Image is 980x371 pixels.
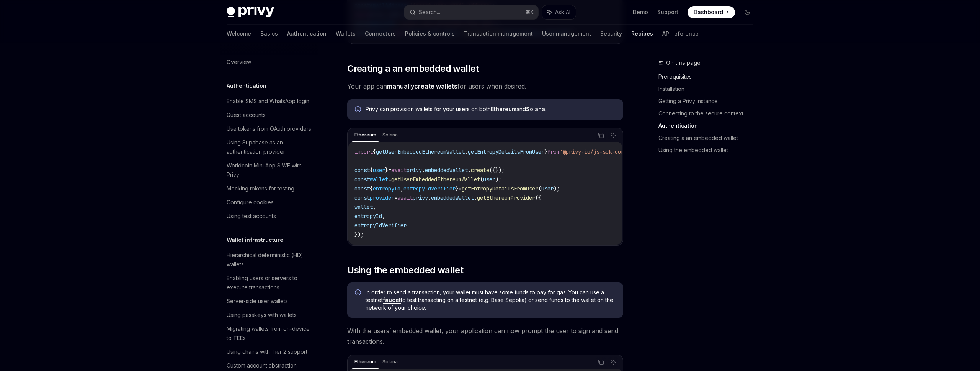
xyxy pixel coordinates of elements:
span: = [388,176,391,183]
strong: manually [387,82,414,90]
span: getEthereumProvider [477,194,535,201]
a: Using test accounts [220,209,318,223]
span: { [373,148,376,155]
a: Security [600,25,622,43]
span: = [394,194,397,201]
a: Enabling users or servers to execute transactions [220,271,318,294]
span: = [388,167,391,174]
div: Guest accounts [227,110,266,120]
div: Ethereum [352,357,379,366]
button: Ask AI [608,130,618,140]
a: Using chains with Tier 2 support [220,345,318,359]
span: . [422,167,425,174]
span: await [391,167,407,174]
span: embeddedWallet [425,167,468,174]
svg: Info [355,106,363,114]
span: ( [538,185,541,192]
a: Worldcoin Mini App SIWE with Privy [220,159,318,182]
div: Configure cookies [227,198,274,207]
span: getEntropyDetailsFromUser [462,185,538,192]
span: ); [554,185,560,192]
button: Copy the contents from the code block [596,357,606,367]
a: Authentication [287,25,327,43]
span: { [370,167,373,174]
a: Using passkeys with wallets [220,308,318,322]
img: dark logo [227,7,274,18]
a: Dashboard [688,6,735,18]
span: const [354,194,370,201]
span: }); [354,231,364,238]
div: Enabling users or servers to execute transactions [227,274,314,292]
span: . [468,167,471,174]
a: Overview [220,55,318,69]
span: user [483,176,495,183]
span: ); [495,176,501,183]
a: Demo [633,8,648,16]
strong: Solana [526,106,545,112]
a: Basics [260,25,278,43]
span: wallet [354,204,373,210]
span: const [354,185,370,192]
a: faucet [383,297,401,304]
span: , [400,185,403,192]
a: Recipes [631,25,653,43]
a: Migrating wallets from on-device to TEEs [220,322,318,345]
a: manuallycreate wallets [387,82,457,90]
a: API reference [662,25,699,43]
span: const [354,167,370,174]
span: provider [370,194,394,201]
strong: Ethereum [491,106,516,112]
div: Ethereum [352,130,379,140]
span: import [354,148,373,155]
a: Getting a Privy instance [658,95,759,107]
span: } [544,148,547,155]
a: Welcome [227,25,251,43]
button: Search...⌘K [404,5,538,19]
span: Ask AI [555,8,570,16]
button: Ask AI [608,357,618,367]
div: Solana [380,130,400,140]
svg: Info [355,289,363,297]
a: Configure cookies [220,195,318,209]
h5: Wallet infrastructure [227,235,283,245]
span: entropyId [354,213,382,220]
span: const [354,176,370,183]
button: Toggle dark mode [741,6,753,18]
span: embeddedWallet [431,194,474,201]
span: Using the embedded wallet [347,264,463,276]
span: privy [413,194,428,201]
div: Mocking tokens for testing [227,184,294,193]
span: entropyIdVerifier [354,222,407,229]
span: entropyIdVerifier [403,185,456,192]
a: Connectors [365,25,396,43]
span: await [397,194,413,201]
a: Enable SMS and WhatsApp login [220,94,318,108]
a: Guest accounts [220,108,318,122]
div: Worldcoin Mini App SIWE with Privy [227,161,314,179]
a: Policies & controls [405,25,455,43]
div: Privy can provision wallets for your users on both and . [366,105,616,114]
span: ( [480,176,483,183]
a: Support [657,8,678,16]
a: Hierarchical deterministic (HD) wallets [220,248,318,271]
a: Using the embedded wallet [658,144,759,156]
div: Search... [419,8,440,17]
div: Solana [380,357,400,366]
div: Using test accounts [227,212,276,221]
span: ({}); [489,167,505,174]
a: Installation [658,83,759,95]
a: Wallets [336,25,356,43]
span: , [465,148,468,155]
span: , [382,213,385,220]
span: With the users’ embedded wallet, your application can now prompt the user to sign and send transa... [347,325,623,347]
span: In order to send a transaction, your wallet must have some funds to pay for gas. You can use a te... [366,289,616,312]
div: Migrating wallets from on-device to TEEs [227,324,314,343]
div: Using chains with Tier 2 support [227,347,307,356]
span: user [541,185,554,192]
span: On this page [666,58,701,67]
div: Use tokens from OAuth providers [227,124,311,133]
span: wallet [370,176,388,183]
button: Ask AI [542,5,576,19]
span: entropyId [373,185,400,192]
a: Connecting to the secure context [658,107,759,120]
